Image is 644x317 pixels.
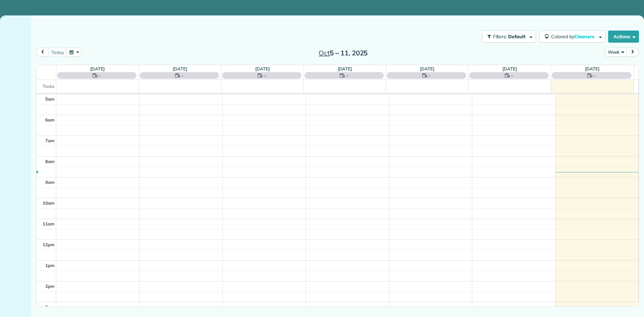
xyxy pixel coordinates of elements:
span: 10am [43,200,55,206]
span: 12pm [43,242,55,247]
span: Default [508,34,526,40]
span: 2pm [45,283,55,289]
a: [DATE] [90,66,105,71]
span: Cleaners [574,34,596,40]
a: [DATE] [420,66,434,71]
a: [DATE] [502,66,517,71]
button: Colored byCleaners [539,31,605,43]
a: Filters: Default [479,31,536,43]
span: 5am [45,96,55,102]
span: 6am [45,117,55,122]
span: 11am [43,221,55,226]
span: 1pm [45,263,55,268]
a: [DATE] [255,66,270,71]
span: 9am [45,179,55,185]
span: - [99,72,101,79]
button: Week [605,48,627,57]
button: prev [36,48,49,57]
span: 8am [45,159,55,164]
h2: 5 – 11, 2025 [301,49,385,57]
button: next [626,48,639,57]
span: Tasks [43,84,55,89]
span: 7am [45,138,55,143]
span: - [594,72,596,79]
a: [DATE] [338,66,352,71]
button: Filters: Default [482,31,536,43]
span: - [181,72,183,79]
button: Actions [608,31,639,43]
span: Colored by [551,34,597,40]
span: - [346,72,348,79]
span: Oct [319,49,330,57]
span: - [429,72,431,79]
a: [DATE] [585,66,599,71]
a: [DATE] [173,66,187,71]
button: today [48,48,67,57]
span: 3pm [45,304,55,310]
span: - [264,72,266,79]
span: - [511,72,513,79]
span: Filters: [493,34,507,40]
